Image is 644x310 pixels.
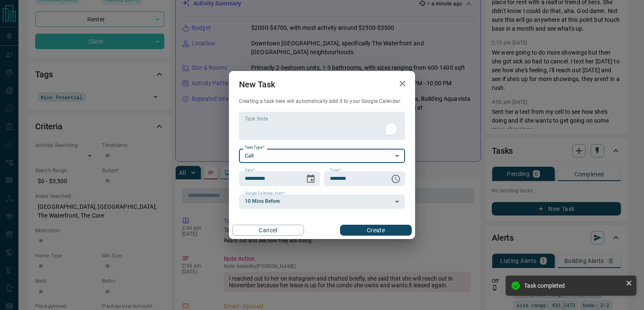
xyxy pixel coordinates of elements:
[239,149,405,163] div: Call
[330,168,341,173] label: Time
[387,171,404,187] button: Choose time, selected time is 6:00 AM
[245,145,265,150] label: Task Type
[340,225,412,236] button: Create
[232,225,304,236] button: Cancel
[239,194,405,209] div: 10 Mins Before
[245,191,285,196] label: Google Calendar Alert
[229,71,285,98] h2: New Task
[245,116,399,137] textarea: To enrich screen reader interactions, please activate Accessibility in Grammarly extension settings
[239,98,405,105] p: Creating a task here will automatically add it to your Google Calendar.
[524,282,622,289] div: Task completed
[302,171,319,187] button: Choose date, selected date is Oct 16, 2025
[245,168,255,173] label: Date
